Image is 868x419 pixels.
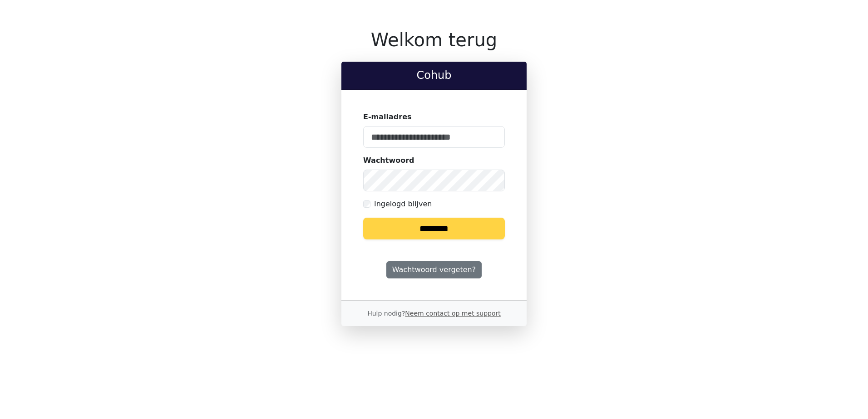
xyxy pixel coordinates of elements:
a: Wachtwoord vergeten? [386,261,482,278]
h2: Cohub [349,69,519,82]
label: Wachtwoord [363,155,414,166]
small: Hulp nodig? [367,310,501,317]
label: Ingelogd blijven [374,199,432,209]
a: Neem contact op met support [405,310,500,317]
h1: Welkom terug [341,29,527,51]
label: E-mailadres [363,112,412,122]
